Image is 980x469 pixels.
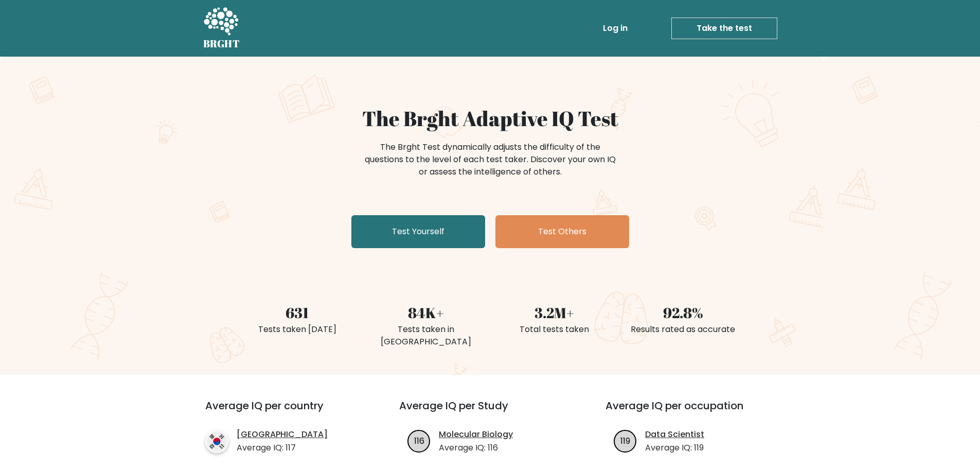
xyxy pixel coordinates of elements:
[645,442,704,454] p: Average IQ: 119
[645,428,704,441] a: Data Scientist
[495,215,629,248] a: Test Others
[237,428,328,441] a: [GEOGRAPHIC_DATA]
[439,442,513,454] p: Average IQ: 116
[203,4,240,53] a: BRGHT
[671,18,777,39] a: Take the test
[496,323,613,336] div: Total tests taken
[625,302,741,323] div: 92.8%
[368,323,484,348] div: Tests taken in [GEOGRAPHIC_DATA]
[599,18,632,39] a: Log in
[414,435,424,446] text: 116
[205,430,228,453] img: country
[399,399,581,424] h3: Average IQ per Study
[362,141,619,178] div: The Brght Test dynamically adjusts the difficulty of the questions to the level of each test take...
[620,435,630,446] text: 119
[205,399,362,424] h3: Average IQ per country
[239,302,355,323] div: 631
[439,428,513,441] a: Molecular Biology
[496,302,613,323] div: 3.2M+
[239,106,741,131] h1: The Brght Adaptive IQ Test
[605,399,787,424] h3: Average IQ per occupation
[237,442,328,454] p: Average IQ: 117
[239,323,355,336] div: Tests taken [DATE]
[368,302,484,323] div: 84K+
[625,323,741,336] div: Results rated as accurate
[351,215,485,248] a: Test Yourself
[203,38,240,50] h5: BRGHT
